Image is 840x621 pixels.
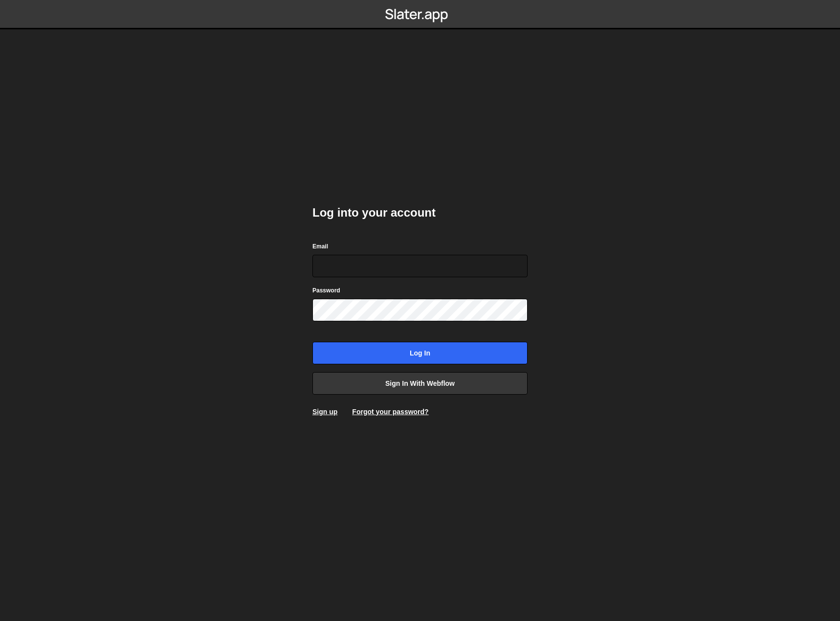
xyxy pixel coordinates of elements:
[312,242,328,251] label: Email
[312,205,528,221] h2: Log into your account
[352,408,428,416] a: Forgot your password?
[312,342,528,364] input: Log in
[312,286,340,295] label: Password
[312,408,337,416] a: Sign up
[312,372,528,395] a: Sign in with Webflow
